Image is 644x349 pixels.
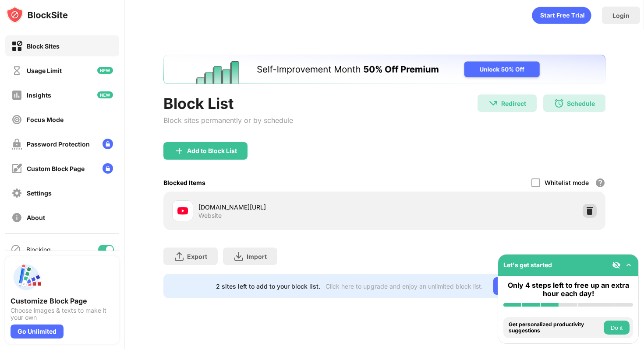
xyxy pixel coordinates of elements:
[177,206,188,216] img: favicons
[11,212,22,223] img: about-off.svg
[247,253,267,260] div: Import
[27,214,45,221] div: About
[493,277,553,295] div: Go Unlimited
[326,283,483,290] div: Click here to upgrade and enjoy an unlimited block list.
[11,297,114,305] div: Customize Block Page
[163,55,605,84] iframe: Banner
[604,321,630,335] button: Do it
[11,188,22,199] img: settings-off.svg
[26,246,51,253] div: Blocking
[27,165,85,172] div: Custom Block Page
[163,179,205,186] div: Blocked Items
[11,41,22,52] img: block-on.svg
[11,65,22,76] img: time-usage-off.svg
[103,139,113,149] img: lock-menu.svg
[27,116,64,123] div: Focus Mode
[509,321,602,334] div: Get personalized productivity suggestions
[11,139,22,150] img: password-protection-off.svg
[27,91,51,99] div: Insights
[11,325,64,339] div: Go Unlimited
[163,94,293,112] div: Block List
[503,261,552,269] div: Let's get started
[216,283,320,290] div: 2 sites left to add to your block list.
[532,7,591,24] div: animation
[27,189,52,197] div: Settings
[6,6,68,24] img: logo-blocksite.svg
[27,67,62,74] div: Usage Limit
[187,253,207,260] div: Export
[198,202,384,212] div: [DOMAIN_NAME][URL]
[11,163,22,174] img: customize-block-page-off.svg
[11,307,114,321] div: Choose images & texts to make it your own
[11,114,22,125] img: focus-off.svg
[624,261,633,269] img: omni-setup-toggle.svg
[503,281,633,298] div: Only 4 steps left to free up an extra hour each day!
[612,261,621,269] img: eye-not-visible.svg
[103,163,113,174] img: lock-menu.svg
[97,67,113,74] img: new-icon.svg
[163,116,293,125] div: Block sites permanently or by schedule
[97,91,113,98] img: new-icon.svg
[198,212,222,220] div: Website
[187,147,237,154] div: Add to Block List
[501,100,526,107] div: Redirect
[545,179,589,186] div: Whitelist mode
[11,244,21,255] img: blocking-icon.svg
[612,12,630,19] div: Login
[11,262,42,293] img: push-custom-page.svg
[11,90,22,101] img: insights-off.svg
[567,100,595,107] div: Schedule
[27,140,90,148] div: Password Protection
[27,42,60,50] div: Block Sites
